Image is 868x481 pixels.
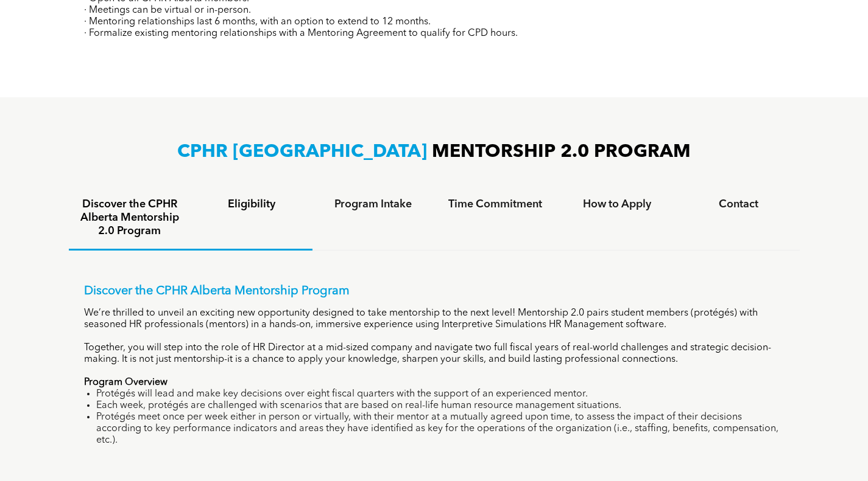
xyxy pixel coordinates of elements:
span: CPHR [GEOGRAPHIC_DATA] [177,143,427,161]
p: · Meetings can be virtual or in-person. [84,5,785,16]
span: MENTORSHIP 2.0 PROGRAM [432,143,691,161]
p: · Mentoring relationships last 6 months, with an option to extend to 12 months. [84,16,785,28]
p: Together, you will step into the role of HR Director at a mid-sized company and navigate two full... [84,342,785,365]
strong: Program Overview [84,378,168,387]
h4: Contact [689,198,789,211]
li: Protégés meet once per week either in person or virtually, with their mentor at a mutually agreed... [96,412,785,446]
h4: Discover the CPHR Alberta Mentorship 2.0 Program [80,198,180,238]
h4: Time Commitment [445,198,545,211]
p: We’re thrilled to unveil an exciting new opportunity designed to take mentorship to the next leve... [84,308,785,331]
li: Protégés will lead and make key decisions over eight fiscal quarters with the support of an exper... [96,389,785,400]
h4: Eligibility [202,198,302,211]
p: · Formalize existing mentoring relationships with a Mentoring Agreement to qualify for CPD hours. [84,28,785,40]
li: Each week, protégés are challenged with scenarios that are based on real-life human resource mana... [96,400,785,412]
h4: How to Apply [567,198,667,211]
p: Discover the CPHR Alberta Mentorship Program [84,284,785,299]
h4: Program Intake [323,198,423,211]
